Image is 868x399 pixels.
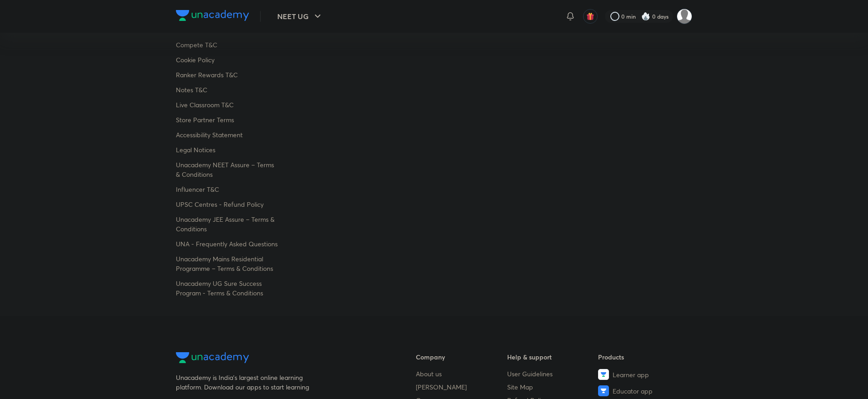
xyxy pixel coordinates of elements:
a: Unacademy Mains Residential Programme – Terms & Conditions [176,254,278,273]
a: Notes T&C [176,85,278,95]
h6: Products [598,352,689,362]
a: Unacademy JEE Assure – Terms & Conditions [176,214,278,234]
span: Educator app [613,386,653,396]
a: About us [416,369,507,379]
img: avatar [586,12,594,20]
a: Influencer T&C [176,185,278,194]
p: Unacademy is India’s largest online learning platform. Download our apps to start learning [176,373,312,392]
h6: Company [416,352,507,362]
a: Compete T&C [176,40,278,50]
a: Accessibility Statement [176,130,278,140]
a: Site Map [507,382,599,392]
img: Learner app [598,369,609,380]
a: UPSC Centres - Refund Policy [176,199,278,209]
img: Company Logo [176,10,249,21]
a: Unacademy UG Sure Success Program - Terms & Conditions [176,279,278,298]
a: Company Logo [176,352,387,365]
h6: Help & support [507,352,599,362]
a: Live Classroom T&C [176,100,278,110]
a: Educator app [598,385,689,396]
a: Unacademy NEET Assure – Terms & Conditions [176,160,278,179]
a: Company Logo [176,10,249,23]
a: Ranker Rewards T&C [176,70,278,80]
img: Alan Pail.M [677,9,692,24]
a: Learner app [598,369,689,380]
button: NEET UG [272,7,329,25]
img: Company Logo [176,352,249,363]
a: [PERSON_NAME] [416,382,507,392]
img: streak [641,12,650,21]
span: Learner app [613,370,649,379]
a: Legal Notices [176,145,278,155]
a: User Guidelines [507,369,599,379]
a: Store Partner Terms [176,115,278,125]
a: Cookie Policy [176,55,278,65]
img: Educator app [598,385,609,396]
a: UNA - Frequently Asked Questions [176,239,278,249]
button: avatar [583,9,598,24]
